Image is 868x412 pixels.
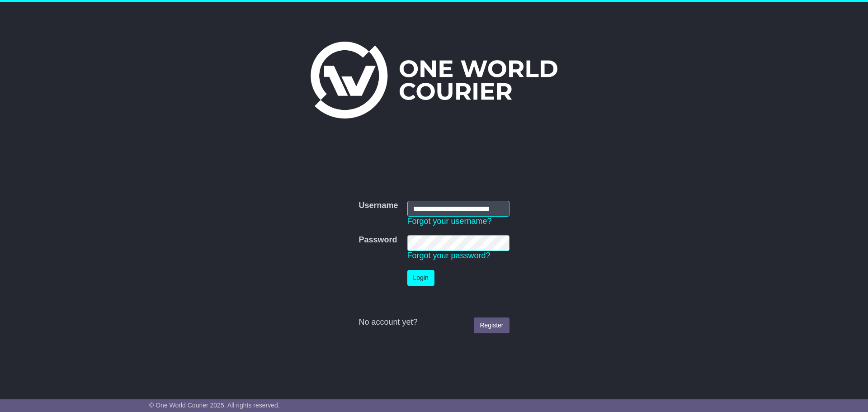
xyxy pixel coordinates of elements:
a: Forgot your password? [407,251,491,260]
label: Password [359,235,397,245]
button: Login [407,270,434,286]
a: Forgot your username? [407,217,492,226]
label: Username [359,201,398,211]
div: No account yet? [359,317,509,327]
span: © One World Courier 2025. All rights reserved. [149,402,280,409]
a: Register [474,317,509,333]
img: One World [311,42,557,118]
